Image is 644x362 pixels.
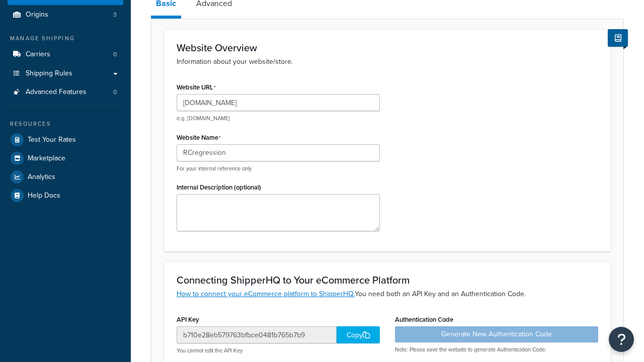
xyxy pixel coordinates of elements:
[8,168,123,186] a: Analytics
[609,327,634,352] button: Open Resource Center
[28,173,55,182] span: Analytics
[8,83,123,102] a: Advanced Features0
[177,42,598,53] h3: Website Overview
[8,120,123,128] div: Resources
[8,187,123,205] a: Help Docs
[26,88,87,97] span: Advanced Features
[177,134,221,142] label: Website Name
[8,149,123,167] a: Marketplace
[113,88,117,97] span: 0
[177,316,199,323] label: API Key
[113,50,117,59] span: 0
[8,131,123,149] a: Test Your Rates
[395,316,453,323] label: Authentication Code
[8,6,123,24] a: Origins3
[8,34,123,43] div: Manage Shipping
[8,6,123,24] li: Origins
[26,50,50,59] span: Carriers
[28,192,60,200] span: Help Docs
[177,289,598,300] p: You need both an API Key and an Authentication Code.
[8,64,123,83] a: Shipping Rules
[177,115,380,122] p: e.g. [DOMAIN_NAME]
[26,11,48,19] span: Origins
[113,11,117,19] span: 3
[8,45,123,64] a: Carriers0
[177,184,261,191] label: Internal Description (optional)
[395,346,598,353] p: Note: Please save the website to generate Authentication Code.
[177,347,380,354] p: You cannot edit the API Key
[26,69,72,78] span: Shipping Rules
[28,136,76,144] span: Test Your Rates
[608,29,628,47] button: Show Help Docs
[177,56,598,67] p: Information about your website/store.
[177,289,355,299] a: How to connect your eCommerce platform to ShipperHQ.
[177,275,598,286] h3: Connecting ShipperHQ to Your eCommerce Platform
[177,165,380,172] p: For your internal reference only
[8,45,123,64] li: Carriers
[177,83,216,92] label: Website URL
[8,83,123,102] li: Advanced Features
[337,326,380,343] div: Copy
[28,154,65,163] span: Marketplace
